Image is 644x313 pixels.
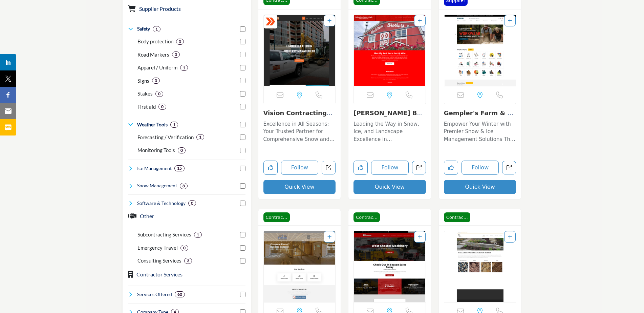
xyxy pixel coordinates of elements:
[264,15,336,86] a: Open Listing in new tab
[137,103,156,111] p: First aid: Emergency medical kits and supplies for treating coldrelated injuries and accidents.
[183,184,185,188] b: 8
[263,109,333,124] a: Vision Contracting &...
[264,231,336,302] a: Open Listing in new tab
[263,109,336,117] h3: Vision Contracting & Supply Inc.
[240,183,245,189] input: Select Snow Management checkbox
[263,180,336,194] button: Quick View
[139,5,181,13] button: Supplier Products
[240,65,245,70] input: Select Apparel / Uniform checkbox
[155,78,157,83] b: 0
[353,212,380,223] span: Contractor
[136,270,183,278] button: Contractor Services
[412,161,426,175] a: Open meldrum-bros-nursery-landscape-supply in new tab
[461,161,499,175] button: Follow
[444,120,516,143] p: Empower Your Winter with Premier Snow & Ice Management Solutions The company is a leading provide...
[184,258,192,264] div: 3 Results For Consulting Services
[178,147,186,153] div: 0 Results For Monitoring Tools
[137,200,186,207] h4: Software & Technology: Software & Technology encompasses the development, implementation, and use...
[281,161,319,175] button: Follow
[444,119,516,143] a: Empower Your Winter with Premier Snow & Ice Management Solutions The company is a leading provide...
[240,104,245,109] input: Select First aid checkbox
[263,161,278,175] button: Like listing
[240,78,245,83] input: Select Signs checkbox
[240,292,245,297] input: Select Services Offered checkbox
[137,146,175,154] p: Monitoring Tools: Technology for tracking weather, temperature, and ice conditions in realtime.
[263,212,290,223] span: Contractor
[371,161,409,175] button: Follow
[444,15,516,86] a: Open Listing in new tab
[137,25,150,32] h4: Safety: Safety refers to the measures, practices, and protocols implemented to protect individual...
[263,120,336,143] p: Excellence in All Seasons: Your Trusted Partner for Comprehensive Snow and Ice Management Solutio...
[353,161,368,175] button: Like listing
[264,231,336,302] img: DETERVILLE LUMBER & SUPPLY LLC
[353,109,424,124] a: [PERSON_NAME] Bros Nursery...
[137,231,191,238] p: Subcontracting Services: Subcontracting Services
[137,51,169,59] p: Road Markers: Reflective markers to improve visibility and safety on winter roads and pathways.
[444,109,513,124] a: Gempler's Farm & Hom...
[180,65,188,71] div: 1 Results For Apparel / Uniform
[158,104,166,110] div: 0 Results For First aid
[161,104,164,109] b: 0
[180,183,188,189] div: 8 Results For Snow Management
[199,135,201,140] b: 1
[137,38,173,45] p: Body protection: Protective gear to keep workers safe from extreme cold, wind, and winter hazards.
[137,244,178,252] p: Emergency Travel: Emergency Travel
[508,18,512,23] a: Add To List
[140,212,154,220] button: Other
[444,231,516,302] img: DLM landscape supply and snow removal llc
[418,234,422,239] a: Add To List
[177,292,182,297] b: 60
[418,18,422,23] a: Add To List
[155,27,158,32] b: 1
[191,201,193,206] b: 0
[265,17,276,27] img: ASM Certified Badge Icon
[172,51,180,58] div: 0 Results For Road Markers
[170,122,178,128] div: 1 Results For Weather Tools
[197,232,199,237] b: 1
[188,200,196,206] div: 0 Results For Software & Technology
[240,232,245,237] input: Select Subcontracting Services checkbox
[240,166,245,171] input: Select Ice Management checkbox
[240,201,245,206] input: Select Software & Technology checkbox
[353,119,426,143] a: Leading the Way in Snow, Ice, and Landscape Excellence in [GEOGRAPHIC_DATA] Since [DATE] Located ...
[137,90,153,98] p: Stakes: Snow stakes and boundary markers to guide plowing and prevent damage.
[153,26,160,32] div: 1 Results For Safety
[353,120,426,143] p: Leading the Way in Snow, Ice, and Landscape Excellence in [GEOGRAPHIC_DATA] Since [DATE] Located ...
[327,234,331,239] a: Add To List
[175,291,185,297] div: 60 Results For Services Offered
[183,246,186,250] b: 0
[137,257,181,265] p: Consulting Services: Consulting Services
[137,291,172,298] h4: Services Offered: Services Offered refers to the specific products, assistance, or expertise a bu...
[137,121,168,128] h4: Weather Tools: Weather Tools refer to instruments, software, and technologies used to monitor, pr...
[353,109,426,117] h3: Meldrum Bros Nursery & Landscape Supply
[179,39,181,44] b: 0
[177,166,182,171] b: 15
[240,134,245,140] input: Select Forecasting / Verification checkbox
[194,232,202,238] div: 1 Results For Subcontracting Services
[240,148,245,153] input: Select Monitoring Tools checkbox
[502,161,516,175] a: Open gemplers-farm-home-supply-co in new tab
[444,15,516,86] img: Gempler's Farm & Home Supply Co
[176,39,184,45] div: 0 Results For Body protection
[354,231,426,302] a: Open Listing in new tab
[444,180,516,194] button: Quick View
[155,91,163,97] div: 0 Results For Stakes
[173,122,175,127] b: 1
[240,122,245,127] input: Select Weather Tools checkbox
[264,15,336,86] img: Vision Contracting & Supply Inc.
[240,245,245,251] input: Select Emergency Travel checkbox
[174,165,185,171] div: 15 Results For Ice Management
[444,161,458,175] button: Like listing
[180,148,183,153] b: 0
[354,231,426,302] img: West Chester Machinery & Supply Co., Inc.
[137,77,149,85] p: Signs: Safety and warning signs to alert pedestrians and drivers to winter hazards.
[508,234,512,239] a: Add To List
[240,91,245,97] input: Select Stakes checkbox
[137,165,172,172] h4: Ice Management: Ice management involves the control, removal, and prevention of ice accumulation ...
[354,15,426,86] a: Open Listing in new tab
[354,15,426,86] img: Meldrum Bros Nursery & Landscape Supply
[196,134,204,140] div: 1 Results For Forecasting / Verification
[240,258,245,264] input: Select Consulting Services checkbox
